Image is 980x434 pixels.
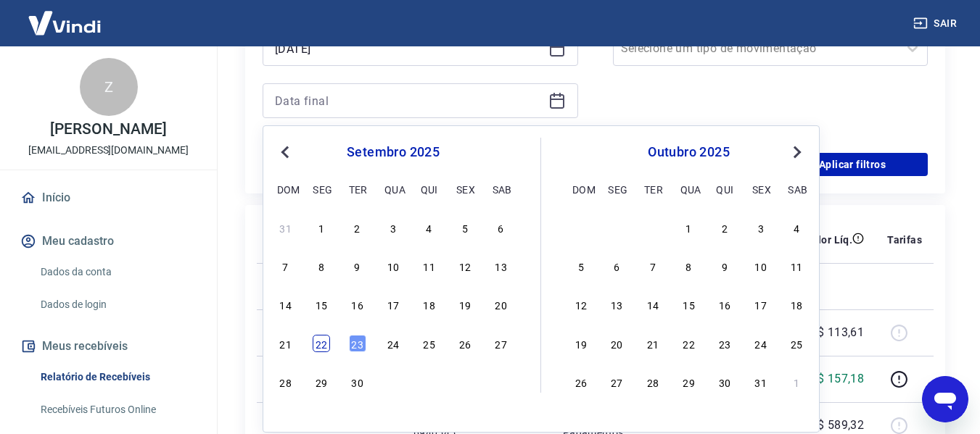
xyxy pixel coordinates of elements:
[910,10,963,37] button: Sair
[493,219,510,236] div: Choose sábado, 6 de setembro de 2025
[644,296,662,313] div: Choose terça-feira, 14 de outubro de 2025
[275,217,511,392] div: month 2025-09
[788,219,805,236] div: Choose sábado, 4 de outubro de 2025
[50,122,166,137] p: [PERSON_NAME]
[716,219,733,236] div: Choose quinta-feira, 2 de outubro de 2025
[28,143,189,158] p: [EMAIL_ADDRESS][DOMAIN_NAME]
[493,180,510,198] div: sab
[922,376,968,422] iframe: Botão para abrir a janela de mensagens
[456,180,474,198] div: sex
[493,257,510,275] div: Choose sábado, 13 de setembro de 2025
[572,219,590,236] div: Choose domingo, 28 de setembro de 2025
[572,335,590,352] div: Choose domingo, 19 de outubro de 2025
[349,219,366,236] div: Choose terça-feira, 2 de setembro de 2025
[788,143,806,161] button: Next Month
[788,373,805,391] div: Choose sábado, 1 de novembro de 2025
[608,219,625,236] div: Choose segunda-feira, 29 de setembro de 2025
[421,257,438,275] div: Choose quinta-feira, 11 de setembro de 2025
[644,219,662,236] div: Choose terça-feira, 30 de setembro de 2025
[277,257,295,275] div: Choose domingo, 7 de setembro de 2025
[277,296,295,313] div: Choose domingo, 14 de setembro de 2025
[313,373,330,391] div: Choose segunda-feira, 29 de setembro de 2025
[17,330,199,362] button: Meus recebíveis
[570,143,807,161] div: outubro 2025
[456,373,474,391] div: Choose sexta-feira, 3 de outubro de 2025
[313,257,330,275] div: Choose segunda-feira, 8 de setembro de 2025
[572,296,590,313] div: Choose domingo, 12 de outubro de 2025
[680,257,698,275] div: Choose quarta-feira, 8 de outubro de 2025
[716,373,733,391] div: Choose quinta-feira, 30 de outubro de 2025
[680,180,698,198] div: qua
[752,257,770,275] div: Choose sexta-feira, 10 de outubro de 2025
[807,324,864,341] p: -R$ 113,61
[349,257,366,275] div: Choose terça-feira, 9 de setembro de 2025
[456,219,474,236] div: Choose sexta-feira, 5 de setembro de 2025
[716,180,733,198] div: qui
[275,143,511,161] div: setembro 2025
[572,373,590,391] div: Choose domingo, 26 de outubro de 2025
[35,257,199,287] a: Dados da conta
[35,362,199,392] a: Relatório de Recebíveis
[384,373,402,391] div: Choose quarta-feira, 1 de outubro de 2025
[277,180,295,198] div: dom
[313,296,330,313] div: Choose segunda-feira, 15 de setembro de 2025
[810,370,865,388] p: R$ 157,18
[608,335,625,352] div: Choose segunda-feira, 20 de outubro de 2025
[644,180,662,198] div: ter
[277,335,295,352] div: Choose domingo, 21 de setembro de 2025
[572,257,590,275] div: Choose domingo, 5 de outubro de 2025
[752,335,770,352] div: Choose sexta-feira, 24 de outubro de 2025
[716,335,733,352] div: Choose quinta-feira, 23 de outubro de 2025
[680,219,698,236] div: Choose quarta-feira, 1 de outubro de 2025
[752,373,770,391] div: Choose sexta-feira, 31 de outubro de 2025
[384,257,402,275] div: Choose quarta-feira, 10 de setembro de 2025
[275,38,543,59] input: Data inicial
[493,335,510,352] div: Choose sábado, 27 de setembro de 2025
[752,180,770,198] div: sex
[421,335,438,352] div: Choose quinta-feira, 25 de setembro de 2025
[807,417,864,434] p: -R$ 589,32
[349,373,366,391] div: Choose terça-feira, 30 de setembro de 2025
[384,335,402,352] div: Choose quarta-feira, 24 de setembro de 2025
[17,225,199,257] button: Meu cadastro
[456,296,474,313] div: Choose sexta-feira, 19 de setembro de 2025
[788,335,805,352] div: Choose sábado, 25 de outubro de 2025
[313,335,330,352] div: Choose segunda-feira, 22 de setembro de 2025
[17,1,112,45] img: Vindi
[752,296,770,313] div: Choose sexta-feira, 17 de outubro de 2025
[680,296,698,313] div: Choose quarta-feira, 15 de outubro de 2025
[805,233,852,247] p: Valor Líq.
[680,335,698,352] div: Choose quarta-feira, 22 de outubro de 2025
[275,90,543,112] input: Data final
[384,296,402,313] div: Choose quarta-feira, 17 de setembro de 2025
[277,373,295,391] div: Choose domingo, 28 de setembro de 2025
[644,257,662,275] div: Choose terça-feira, 7 de outubro de 2025
[608,296,625,313] div: Choose segunda-feira, 13 de outubro de 2025
[788,180,805,198] div: sab
[570,217,807,392] div: month 2025-10
[313,219,330,236] div: Choose segunda-feira, 1 de setembro de 2025
[644,373,662,391] div: Choose terça-feira, 28 de outubro de 2025
[277,219,295,236] div: Choose domingo, 31 de agosto de 2025
[384,219,402,236] div: Choose quarta-feira, 3 de setembro de 2025
[421,296,438,313] div: Choose quinta-feira, 18 de setembro de 2025
[752,219,770,236] div: Choose sexta-feira, 3 de outubro de 2025
[716,296,733,313] div: Choose quinta-feira, 16 de outubro de 2025
[456,257,474,275] div: Choose sexta-feira, 12 de setembro de 2025
[80,58,138,116] div: Z
[608,180,625,198] div: seg
[788,257,805,275] div: Choose sábado, 11 de outubro de 2025
[384,180,402,198] div: qua
[493,296,510,313] div: Choose sábado, 20 de setembro de 2025
[572,180,590,198] div: dom
[644,335,662,352] div: Choose terça-feira, 21 de outubro de 2025
[777,153,928,176] button: Aplicar filtros
[349,296,366,313] div: Choose terça-feira, 16 de setembro de 2025
[608,373,625,391] div: Choose segunda-feira, 27 de outubro de 2025
[35,290,199,320] a: Dados de login
[35,395,199,425] a: Recebíveis Futuros Online
[349,180,366,198] div: ter
[17,182,199,214] a: Início
[608,257,625,275] div: Choose segunda-feira, 6 de outubro de 2025
[887,233,922,247] p: Tarifas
